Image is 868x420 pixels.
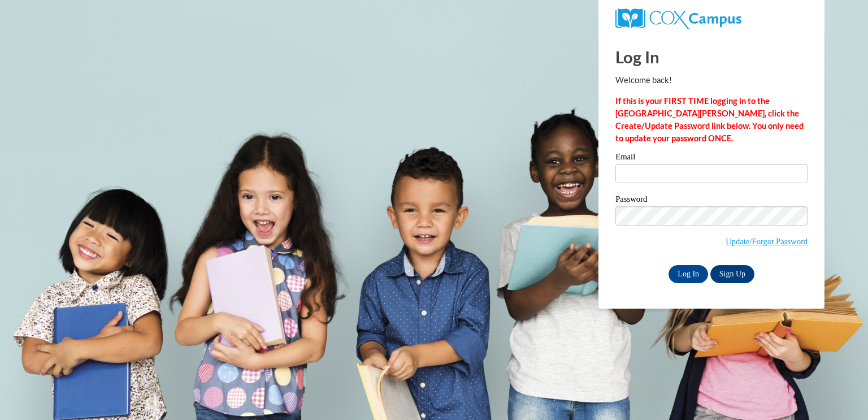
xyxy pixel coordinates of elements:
label: Password [615,195,808,206]
p: Welcome back! [615,74,808,86]
a: COX Campus [615,13,741,23]
a: Update/Forgot Password [726,237,808,246]
img: COX Campus [615,8,741,29]
input: Log In [669,265,708,283]
a: Sign Up [710,265,754,283]
strong: If this is your FIRST TIME logging in to the [GEOGRAPHIC_DATA][PERSON_NAME], click the Create/Upd... [615,96,804,143]
h1: Log In [615,45,808,68]
label: Email [615,153,808,164]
